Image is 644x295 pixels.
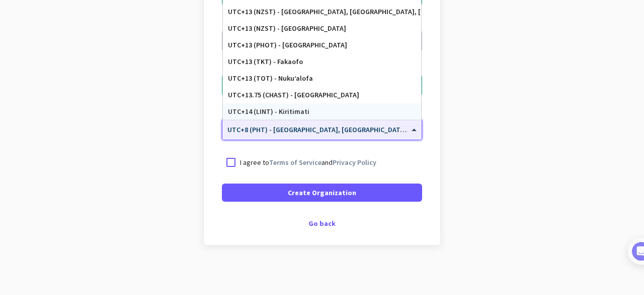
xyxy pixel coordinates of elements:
[269,158,321,167] a: Terms of Service
[228,91,416,99] div: UTC+13.75 (CHAST) - [GEOGRAPHIC_DATA]
[228,57,416,66] div: UTC+13 (TKT) - Fakaofo
[222,220,422,227] div: Go back
[228,8,416,16] div: UTC+13 (NZST) - [GEOGRAPHIC_DATA], [GEOGRAPHIC_DATA], [GEOGRAPHIC_DATA], [GEOGRAPHIC_DATA]
[333,158,376,167] a: Privacy Policy
[228,41,416,49] div: UTC+13 (PHOT) - [GEOGRAPHIC_DATA]
[228,74,416,83] div: UTC+13 (TOT) - Nuku‘alofa
[222,20,295,27] label: Organization language
[240,157,376,167] p: I agree to and
[222,109,422,116] label: Organization Time Zone
[222,65,422,72] label: Organization Size (Optional)
[228,24,416,33] div: UTC+13 (NZST) - [GEOGRAPHIC_DATA]
[288,188,356,198] span: Create Organization
[228,107,416,116] div: UTC+14 (LINT) - Kiritimati
[222,184,422,202] button: Create Organization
